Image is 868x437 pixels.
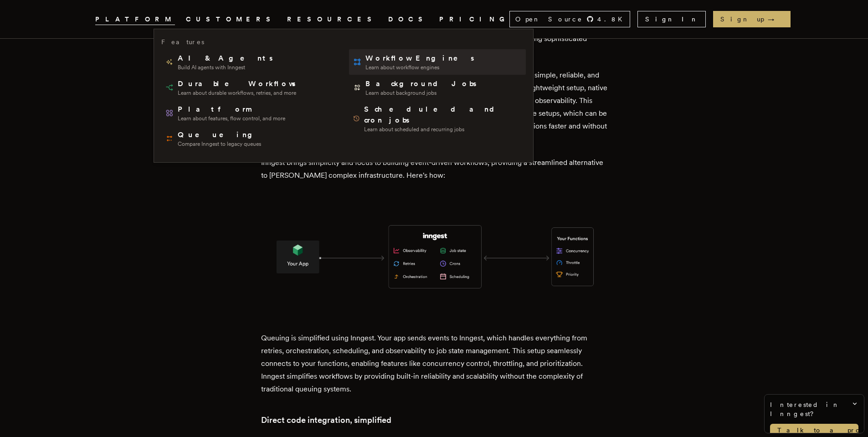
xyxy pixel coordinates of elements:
h3: Direct code integration, simplified [261,414,607,427]
span: Compare Inngest to legacy queues [178,140,261,148]
a: CUSTOMERS [186,14,276,25]
button: RESOURCES [287,14,377,25]
span: Build AI agents with Inngest [178,64,274,71]
a: Durable WorkflowsLearn about durable workflows, retries, and more [161,75,338,100]
a: Talk to a product expert [770,424,858,437]
span: AI & Agents [178,53,274,64]
span: 4.8 K [597,15,628,24]
p: Queuing is simplified using Inngest. Your app sends events to Inngest, which handles everything f... [261,332,607,396]
span: Learn about workflow engines [365,64,476,71]
a: Workflow EnginesLearn about workflow engines [349,49,526,75]
span: Interested in Inngest? [770,400,858,418]
img: A simplified system architecture using Inngest [261,196,607,317]
span: → [768,15,783,24]
span: Workflow Engines [365,53,476,64]
span: Platform [178,104,285,115]
a: Background JobsLearn about background jobs [349,75,526,100]
a: AI & AgentsBuild AI agents with Inngest [161,49,338,75]
h3: Features [161,36,204,47]
button: PLATFORM [95,14,175,25]
span: Learn about features, flow control, and more [178,115,285,122]
span: Open Source [515,15,583,24]
a: QueueingCompare Inngest to legacy queues [161,126,338,151]
p: Inngest brings simplicity and focus to building event-driven workflows, providing a streamlined a... [261,156,607,182]
span: Learn about durable workflows, retries, and more [178,89,297,97]
span: Learn about scheduled and recurring jobs [364,126,522,133]
a: Scheduled and cron jobsLearn about scheduled and recurring jobs [349,100,526,137]
a: Sign In [637,11,706,27]
span: Scheduled and cron jobs [364,104,522,126]
a: Sign up [713,11,791,27]
a: PlatformLearn about features, flow control, and more [161,100,338,126]
span: Learn about background jobs [365,89,478,97]
span: Durable Workflows [178,78,297,89]
span: Queueing [178,129,261,140]
a: PRICING [439,14,509,25]
span: Background Jobs [365,78,478,89]
a: DOCS [388,14,428,25]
